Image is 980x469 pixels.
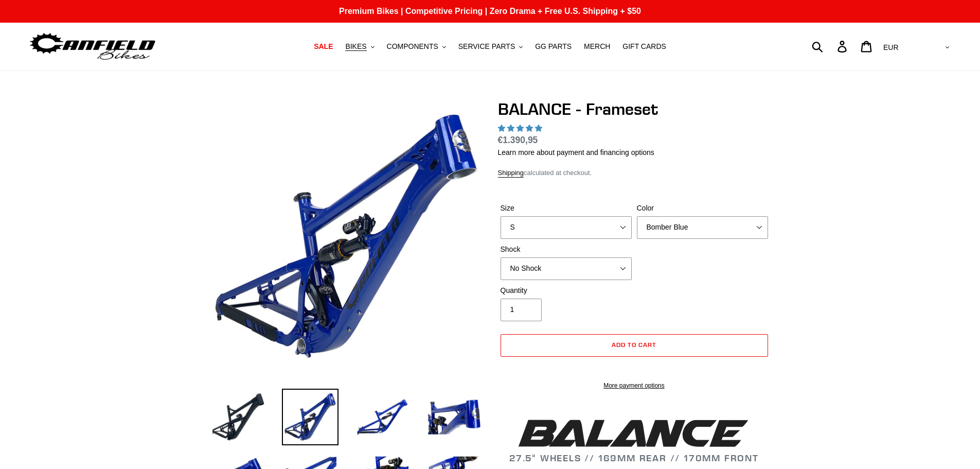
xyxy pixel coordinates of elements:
label: Shock [501,244,632,255]
a: GIFT CARDS [617,40,671,54]
input: Search [817,35,844,58]
img: Canfield Bikes [28,30,157,63]
label: Size [501,203,632,214]
img: Load image into Gallery viewer, BALANCE - Frameset [210,389,266,445]
label: Quantity [501,285,632,296]
button: BIKES [340,40,379,54]
img: Load image into Gallery viewer, BALANCE - Frameset [282,389,338,445]
div: calculated at checkout. [498,168,771,178]
img: Load image into Gallery viewer, BALANCE - Frameset [426,389,483,445]
img: Load image into Gallery viewer, BALANCE - Frameset [354,389,411,445]
span: BIKES [345,42,366,51]
span: Add to cart [612,341,656,349]
a: GG PARTS [530,40,577,54]
span: MERCH [584,42,610,51]
h2: 27.5" WHEELS // 169MM REAR // 170MM FRONT [498,416,771,464]
h1: BALANCE - Frameset [498,99,771,119]
button: COMPONENTS [382,40,451,54]
a: Shipping [498,169,524,178]
span: SALE [314,42,333,51]
a: SALE [309,40,338,54]
span: COMPONENTS [387,42,438,51]
span: €1.390,95 [498,135,538,145]
span: GIFT CARDS [622,42,666,51]
a: More payment options [501,381,768,390]
a: Learn more about payment and financing options [498,148,654,157]
span: GG PARTS [535,42,572,51]
span: 5.00 stars [498,124,544,132]
button: Add to cart [501,334,768,357]
a: MERCH [579,40,615,54]
span: SERVICE PARTS [458,42,515,51]
label: Color [637,203,768,214]
button: SERVICE PARTS [453,40,528,54]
